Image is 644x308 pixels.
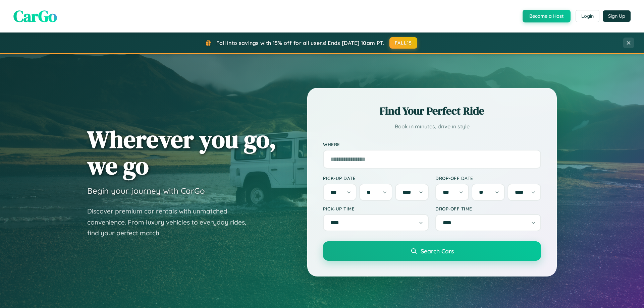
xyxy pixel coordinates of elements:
button: Become a Host [523,10,571,22]
button: Sign Up [603,10,631,22]
button: Login [576,10,599,22]
p: Discover premium car rentals with unmatched convenience. From luxury vehicles to everyday rides, ... [87,206,255,239]
span: CarGo [13,5,57,27]
h3: Begin your journey with CarGo [87,186,205,196]
label: Drop-off Date [435,175,541,181]
h2: Find Your Perfect Ride [323,104,541,118]
label: Drop-off Time [435,206,541,211]
span: Search Cars [421,247,454,255]
button: FALL15 [389,37,418,49]
label: Where [323,141,541,147]
p: Book in minutes, drive in style [323,122,541,131]
label: Pick-up Time [323,206,429,211]
button: Search Cars [323,241,541,261]
h1: Wherever you go, we go [87,126,276,179]
label: Pick-up Date [323,175,429,181]
span: Fall into savings with 15% off for all users! Ends [DATE] 10am PT. [216,40,384,46]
